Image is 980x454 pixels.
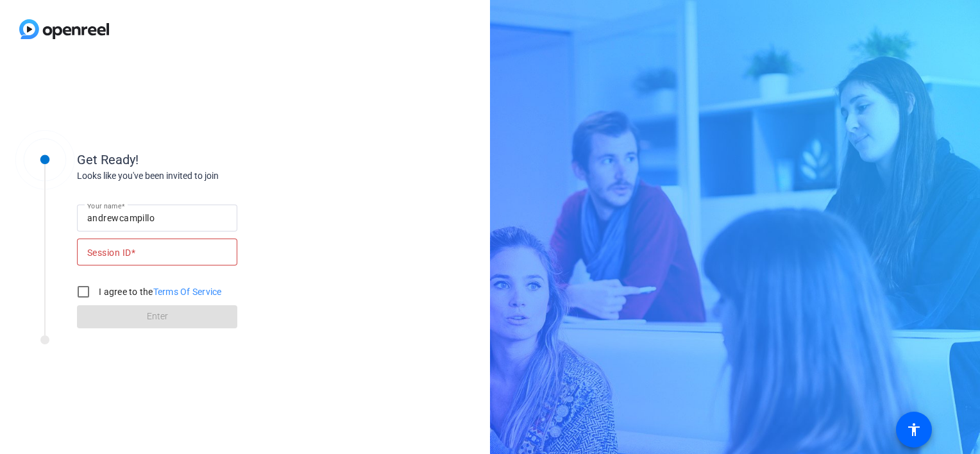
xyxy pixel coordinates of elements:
[906,422,922,437] mat-icon: accessibility
[77,150,334,169] div: Get Ready!
[87,248,131,258] mat-label: Session ID
[153,287,222,297] a: Terms Of Service
[87,202,121,210] mat-label: Your name
[96,285,222,298] label: I agree to the
[77,169,334,183] div: Looks like you've been invited to join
